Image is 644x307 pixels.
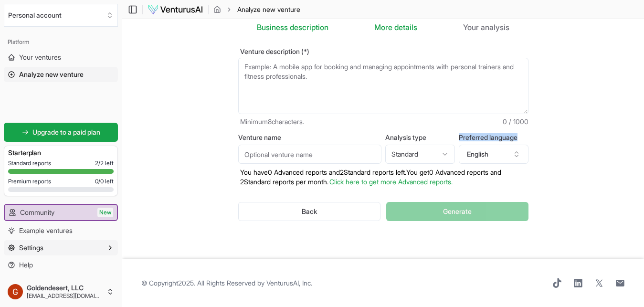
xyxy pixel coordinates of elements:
a: Your ventures [4,50,118,65]
h3: Starter plan [8,148,114,158]
button: Select an organization [4,4,118,27]
span: description [290,22,328,32]
img: ACg8ocIhHWekD43bRC0J8SkNPMb3gzu2-F3OTc9L7MhgQ6hNH5NSUQ=s96-c [8,284,23,299]
label: Venture description (*) [238,48,528,55]
a: VenturusAI, Inc [266,279,311,287]
span: analysis [481,22,509,32]
span: Goldendesert, LLC [27,284,103,292]
span: Settings [19,243,43,253]
label: Venture name [238,134,381,141]
span: Help [19,260,33,270]
a: Upgrade to a paid plan [4,123,118,142]
span: Analyze new venture [19,70,84,79]
span: [EMAIL_ADDRESS][DOMAIN_NAME] [27,292,103,300]
span: © Copyright 2025 . All Rights Reserved by . [141,278,312,288]
img: logo [148,4,203,15]
button: Settings [4,240,118,255]
a: Analyze new venture [4,67,118,82]
a: Click here to get more Advanced reports. [329,178,453,186]
span: Minimum 8 characters. [240,117,304,127]
span: Upgrade to a paid plan [32,127,100,137]
span: Premium reports [8,178,51,185]
label: Preferred language [459,134,528,141]
span: New [97,208,113,217]
button: Goldendesert, LLC[EMAIL_ADDRESS][DOMAIN_NAME] [4,280,118,303]
nav: breadcrumb [213,5,300,14]
span: 0 / 1000 [503,117,528,127]
p: You have 0 Advanced reports and 2 Standard reports left. Y ou get 0 Advanced reports and 2 Standa... [238,168,528,187]
span: 0 / 0 left [95,178,114,185]
span: Example ventures [19,226,73,235]
span: Your [463,21,479,33]
span: Analyze new venture [237,5,300,14]
button: Back [238,202,381,221]
div: Platform [4,34,118,50]
span: 2 / 2 left [95,159,114,167]
a: CommunityNew [5,205,117,220]
input: Optional venture name [238,145,381,164]
span: More [374,21,392,33]
span: Community [20,208,54,217]
span: Business [257,21,288,33]
a: Example ventures [4,223,118,238]
label: Analysis type [385,134,455,141]
span: Your ventures [19,53,61,62]
span: details [394,22,417,32]
a: Help [4,257,118,273]
span: Standard reports [8,159,51,167]
button: English [459,145,528,164]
